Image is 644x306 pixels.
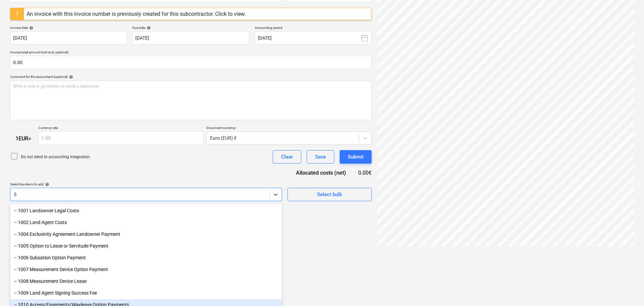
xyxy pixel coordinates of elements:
[10,252,282,263] div: -- 1006 Subsation Option Payment
[610,274,644,306] iframe: Chat Widget
[10,50,372,56] p: Invoice total amount (net cost, optional)
[307,150,334,164] button: Save
[132,26,249,30] div: Due date
[10,229,282,239] div: -- 1004 Exclusivity Agreement Landowner Payment
[68,75,73,79] span: help
[10,75,372,79] div: Comment for the accountant (optional)
[255,26,372,31] p: Accounting period
[10,217,282,228] div: -- 1002 Land Agent Costs
[357,169,372,177] div: 0.00€
[10,182,282,186] div: Select line-items to add
[10,264,282,275] div: -- 1007 Measurement Device Option Payment
[10,135,38,142] div: 1 EUR =
[10,31,127,45] input: Invoice date not specified
[206,126,372,131] p: Document currency
[21,154,90,160] p: Do not send to accounting integration
[27,11,246,17] div: An invoice with this invoice number is previously created for this subcontractor. Click to view.
[10,241,282,251] div: -- 1005 Option to Lease or Servitude Payment
[287,188,372,201] button: Select bulk
[132,31,249,45] input: Due date not specified
[348,152,364,161] div: Submit
[10,205,282,216] div: -- 1001 Landowner Legal Costs
[145,26,151,30] span: help
[44,182,49,186] span: help
[28,26,33,30] span: help
[284,169,357,177] div: Allocated costs (net)
[317,190,342,199] div: Select bulk
[255,31,372,45] button: [DATE]
[10,276,282,287] div: -- 1008 Measurement Device Lease
[315,152,326,161] div: Save
[273,150,301,164] button: Clear
[10,288,282,298] div: -- 1009 Land Agent Signing Success Fee
[340,150,372,164] button: Submit
[10,26,127,30] div: Invoice date
[10,56,372,69] input: Invoice total amount (net cost, optional)
[281,152,293,161] div: Clear
[38,126,204,131] p: Currency rate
